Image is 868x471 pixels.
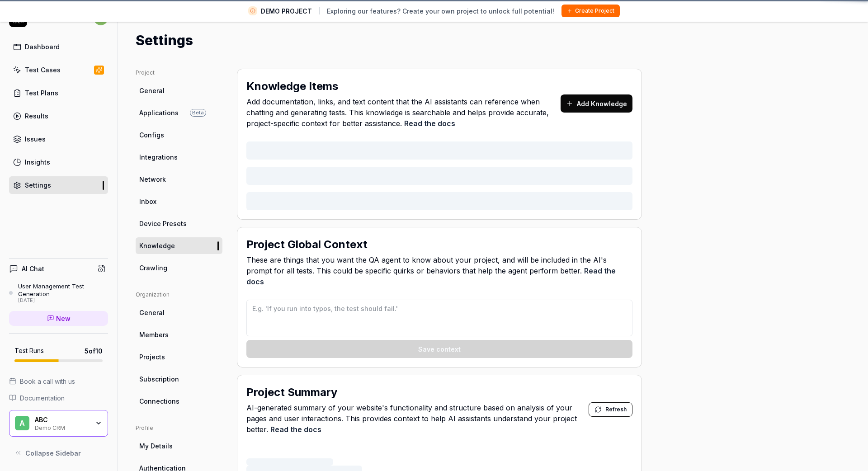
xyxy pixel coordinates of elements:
a: Read the docs [270,425,321,434]
h2: Knowledge Items [246,78,338,94]
span: Members [139,330,169,339]
span: Knowledge [139,241,175,250]
div: Dashboard [25,42,60,52]
a: Insights [9,153,108,171]
button: Add Knowledge [561,94,632,113]
a: My Details [136,438,222,454]
span: General [139,308,165,317]
span: Applications [139,108,179,118]
span: Refresh [605,405,627,414]
div: User Management Test Generation [18,283,108,297]
span: Collapse Sidebar [25,448,81,458]
div: Test Plans [25,88,58,98]
a: Results [9,107,108,125]
a: General [136,82,222,99]
span: Inbox [139,197,156,206]
a: Test Plans [9,84,108,102]
span: Beta [190,109,206,117]
div: Settings [25,180,51,190]
a: Inbox [136,193,222,210]
a: Configs [136,127,222,143]
span: These are things that you want the QA agent to know about your project, and will be included in t... [246,254,632,287]
span: 5 of 10 [85,346,103,356]
span: A [15,416,29,430]
button: Refresh [589,402,632,417]
div: Organization [136,291,222,299]
span: Network [139,174,166,184]
div: Demo CRM [35,424,89,431]
a: Test Cases [9,61,108,79]
span: Crawling [139,263,167,273]
span: New [56,314,71,323]
button: AABCDemo CRM [9,410,108,437]
div: Insights [25,157,50,167]
button: Save context [246,340,632,358]
span: Subscription [139,374,179,384]
a: Device Presets [136,215,222,232]
a: Crawling [136,259,222,276]
a: New [9,311,108,326]
div: Results [25,111,48,121]
span: My Details [139,441,173,451]
div: ABC [35,416,89,424]
span: Integrations [139,152,178,162]
a: Book a call with us [9,377,108,386]
span: Device Presets [139,219,187,228]
div: [DATE] [18,297,108,304]
span: Configs [139,130,164,140]
a: Integrations [136,149,222,165]
a: User Management Test Generation[DATE] [9,283,108,303]
a: Connections [136,393,222,410]
button: Create Project [561,5,620,17]
h2: Project Summary [246,384,337,400]
a: Network [136,171,222,188]
button: Collapse Sidebar [9,444,108,462]
div: Test Cases [25,65,61,75]
span: AI-generated summary of your website's functionality and structure based on analysis of your page... [246,402,589,435]
a: Subscription [136,371,222,387]
h4: AI Chat [22,264,44,273]
div: Profile [136,424,222,432]
a: General [136,304,222,321]
span: Add documentation, links, and text content that the AI assistants can reference when chatting and... [246,96,561,129]
div: Project [136,69,222,77]
a: Projects [136,349,222,365]
span: Projects [139,352,165,362]
span: DEMO PROJECT [261,6,312,16]
a: Read the docs [404,119,455,128]
a: Settings [9,176,108,194]
span: General [139,86,165,95]
span: Connections [139,396,179,406]
h2: Project Global Context [246,236,368,253]
a: Issues [9,130,108,148]
span: Documentation [20,393,65,403]
a: Members [136,326,222,343]
a: Knowledge [136,237,222,254]
span: Book a call with us [20,377,75,386]
a: Dashboard [9,38,108,56]
a: Documentation [9,393,108,403]
h1: Settings [136,30,193,51]
h5: Test Runs [14,347,44,355]
a: ApplicationsBeta [136,104,222,121]
span: Exploring our features? Create your own project to unlock full potential! [327,6,554,16]
div: Issues [25,134,46,144]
